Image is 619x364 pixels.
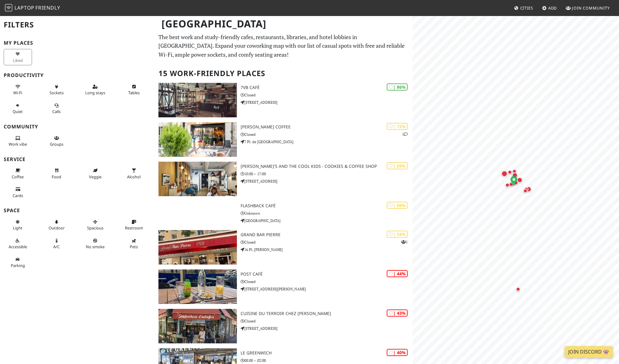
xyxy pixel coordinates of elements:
[241,311,413,316] h3: CUISINE DU TERROIR CHEZ [PERSON_NAME]
[513,179,520,186] div: Map marker
[81,236,110,252] button: No smoke
[13,193,23,198] span: Credit cards
[387,231,408,238] div: | 54%
[4,100,32,117] button: Quiet
[158,83,237,117] img: 7VB Café
[158,162,237,196] img: Emilie's and the cool kids - Cookies & Coffee shop
[11,263,25,268] span: Parking
[13,90,22,95] span: Stable Wi-Fi
[120,217,148,233] button: Restroom
[128,90,140,95] span: Work-friendly tables
[155,269,413,304] a: Post Café | 44% Post Café Closed [STREET_ADDRESS][PERSON_NAME]
[4,236,32,252] button: Accessible
[50,90,64,95] span: Power sockets
[87,225,103,231] span: Spacious
[158,269,237,304] img: Post Café
[548,5,557,11] span: Add
[387,162,408,169] div: | 69%
[4,156,151,162] h3: Service
[35,4,60,11] span: Friendly
[125,225,143,231] span: Restroom
[241,279,413,285] p: Closed
[241,131,413,137] p: Closed
[49,225,65,231] span: Outdoor area
[155,309,413,343] a: CUISINE DU TERROIR CHEZ FANNY | 43% CUISINE DU TERROIR CHEZ [PERSON_NAME] Closed [STREET_ADDRESS]
[241,218,413,224] p: [GEOGRAPHIC_DATA]
[4,15,151,34] h2: Filters
[241,171,413,177] p: 10:00 – 17:00
[522,187,529,194] div: Map marker
[4,133,32,149] button: Work vibe
[14,4,34,11] span: Laptop
[387,83,408,91] div: | 86%
[52,174,61,180] span: Food
[4,217,32,233] button: Light
[85,90,105,95] span: Long stays
[157,15,411,32] h1: [GEOGRAPHIC_DATA]
[4,184,32,200] button: Cards
[158,230,237,265] img: Grand Bar Pierre
[130,244,138,249] span: Pet friendly
[504,181,511,189] div: Map marker
[81,165,110,182] button: Veggie
[120,82,148,98] button: Tables
[158,309,237,343] img: CUISINE DU TERROIR CHEZ FANNY
[572,5,610,11] span: Join Community
[540,2,560,14] a: Add
[155,230,413,265] a: Grand Bar Pierre | 54% 1 Grand Bar Pierre Closed 16 Pl. [PERSON_NAME]
[42,82,71,98] button: Sockets
[52,109,61,114] span: Video/audio calls
[500,169,509,178] div: Map marker
[387,202,408,209] div: | 60%
[9,141,27,147] span: People working
[155,201,413,225] a: | 60% Flashback café Unknown [GEOGRAPHIC_DATA]
[42,133,71,149] button: Groups
[155,162,413,196] a: Emilie's and the cool kids - Cookies & Coffee shop | 69% [PERSON_NAME]'s and the cool kids - Cook...
[5,3,60,14] a: LaptopFriendly LaptopFriendly
[9,244,27,249] span: Accessible
[81,217,110,233] button: Spacious
[4,72,151,78] h3: Productivity
[120,165,148,182] button: Alcohol
[158,64,409,83] h2: 15 Work-Friendly Places
[158,33,409,59] p: The best work and study-friendly cafes, restaurants, libraries, and hotel lobbies in [GEOGRAPHIC_...
[565,346,613,358] a: Join Discord 👾
[387,309,408,317] div: | 43%
[13,109,23,114] span: Quiet
[387,123,408,130] div: | 72%
[241,164,413,169] h3: [PERSON_NAME]'s and the cool kids - Cookies & Coffee shop
[516,176,524,184] div: Map marker
[13,225,22,231] span: Natural light
[155,122,413,157] a: Bernie Coffee | 72% 1 [PERSON_NAME] Coffee Closed 7 Pl. de [GEOGRAPHIC_DATA]
[401,239,408,245] p: 1
[241,124,413,130] h3: [PERSON_NAME] Coffee
[241,286,413,292] p: [STREET_ADDRESS][PERSON_NAME]
[241,203,413,208] h3: Flashback café
[4,254,32,271] button: Parking
[241,247,413,253] p: 16 Pl. [PERSON_NAME]
[127,174,141,180] span: Alcohol
[241,358,413,363] p: 08:00 – 02:00
[5,4,12,11] img: LaptopFriendly
[241,318,413,324] p: Closed
[241,99,413,105] p: [STREET_ADDRESS]
[86,244,105,249] span: Smoke free
[511,171,519,179] div: Map marker
[512,2,536,14] a: Cities
[511,168,518,175] div: Map marker
[511,176,517,186] div: Map marker
[511,171,518,178] div: Map marker
[42,236,71,252] button: A/C
[387,349,408,356] div: | 40%
[523,185,530,193] div: Map marker
[241,85,413,90] h3: 7VB Café
[241,139,413,145] p: 7 Pl. de [GEOGRAPHIC_DATA]
[506,168,514,176] div: Map marker
[42,165,71,182] button: Food
[158,122,237,157] img: Bernie Coffee
[12,174,24,180] span: Coffee
[241,350,413,356] h3: Le Greenwich
[402,131,408,137] p: 1
[241,272,413,277] h3: Post Café
[507,180,515,187] div: Map marker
